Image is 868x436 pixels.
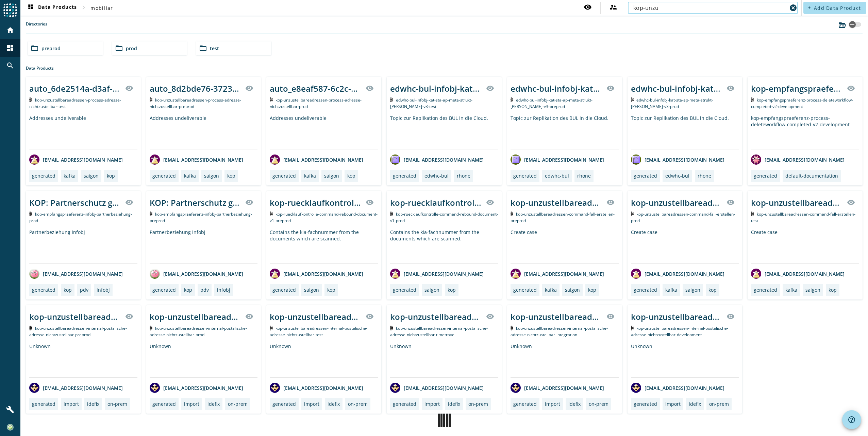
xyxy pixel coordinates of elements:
[150,115,258,149] div: Addresses undeliverable
[751,212,754,216] img: Kafka Topic: kop-unzustellbareadressen-command-fall-erstellen-test
[708,287,717,293] div: kop
[324,172,339,179] div: saigon
[631,383,641,393] img: avatar
[270,326,273,330] img: Kafka Topic: kop-unzustellbareadressen-internal-postalische-adresse-nichtzustellbar-test
[270,311,362,322] div: kop-unzustellbareadressen-internal-postalische-adresse-nichtzustellbar-_stage_
[634,287,657,293] div: generated
[631,326,634,330] img: Kafka Topic: kop-unzustellbareadressen-internal-postalische-adresse-nichtzustellbar-development
[511,325,608,338] span: Kafka Topic: kop-unzustellbareadressen-internal-postalische-adresse-nichtzustellbar-integration
[150,326,153,330] img: Kafka Topic: kop-unzustellbareadressen-internal-postalische-adresse-nichtzustellbar-prod
[390,155,400,165] img: avatar
[727,312,735,321] mat-icon: visibility
[366,312,374,321] mat-icon: visibility
[390,212,393,216] img: Kafka Topic: kop-ruecklaufkontrolle-command-rebound-document-v1-prod
[511,229,619,263] div: Create case
[709,401,729,407] div: on-prem
[588,287,596,293] div: kop
[80,3,88,12] mat-icon: chevron_right
[511,383,521,393] img: avatar
[390,229,498,263] div: Contains the kia-fachnummer from the documents which are scanned.
[7,424,14,431] img: 67e87f41a61c16215cfd095c94e0de5c
[634,401,657,407] div: generated
[150,155,243,165] div: [EMAIL_ADDRESS][DOMAIN_NAME]
[6,405,14,414] mat-icon: build
[150,325,247,338] span: Kafka Topic: kop-unzustellbareadressen-internal-postalische-adresse-nichtzustellbar-prod
[390,383,400,393] img: avatar
[393,172,416,179] div: generated
[3,3,17,17] img: spoud-logo.svg
[228,401,248,407] div: on-prem
[606,312,615,321] mat-icon: visibility
[29,97,121,109] span: Kafka Topic: kop-unzustellbareadressen-process-adresse-nichtzustellbar-test
[245,198,253,206] mat-icon: visibility
[631,229,739,263] div: Create case
[448,287,456,293] div: kop
[634,172,657,179] div: generated
[805,287,820,293] div: saigon
[26,65,863,71] div: Data Products
[304,287,319,293] div: saigon
[665,401,681,407] div: import
[29,83,121,94] div: auto_6de2514a-d3af-4527-bfeb-c0f3bc973e4a
[631,311,723,322] div: kop-unzustellbareadressen-internal-postalische-adresse-nichtzustellbar-_stage_
[631,269,724,279] div: [EMAIL_ADDRESS][DOMAIN_NAME]
[107,172,115,179] div: kop
[511,212,514,216] img: Kafka Topic: kop-unzustellbareadressen-command-fall-erstellen-preprod
[270,269,280,279] img: avatar
[29,115,137,149] div: Addresses undeliverable
[689,401,701,407] div: idefix
[270,155,363,165] div: [EMAIL_ADDRESS][DOMAIN_NAME]
[29,383,39,393] img: avatar
[511,97,593,109] span: Kafka Topic: edwhc-bul-infobj-kat-sta-ap-meta-strukt-kopf-v3-preprod
[631,97,634,102] img: Kafka Topic: edwhc-bul-infobj-kat-sta-ap-meta-strukt-kopf-v3-prod
[29,229,137,263] div: Partnerbeziehung infobj
[88,2,116,14] button: mobiliar
[814,5,861,11] span: Add Data Product
[584,3,592,11] mat-icon: visibility
[150,211,252,223] span: Kafka Topic: kop-empfangspraeferenz-infobj-partnerbeziehung-preprod
[270,97,273,102] img: Kafka Topic: kop-unzustellbareadressen-process-adresse-nichtzustellbar-prod
[366,198,374,206] mat-icon: visibility
[390,197,482,208] div: kop-ruecklaufkontrolle-command-rebound-document-v1-_stage_
[633,4,787,12] input: Search (% or * for wildcards)
[468,401,488,407] div: on-prem
[150,97,153,102] img: Kafka Topic: kop-unzustellbareadressen-process-adresse-nichtzustellbar-preprod
[803,2,866,14] button: Add Data Product
[115,44,123,52] mat-icon: folder_open
[486,198,494,206] mat-icon: visibility
[390,343,498,377] div: Unknown
[751,269,761,279] img: avatar
[272,172,296,179] div: generated
[457,172,470,179] div: rhone
[26,21,47,34] label: Directories
[545,287,557,293] div: kafka
[150,343,258,377] div: Unknown
[270,325,367,338] span: Kafka Topic: kop-unzustellbareadressen-internal-postalische-adresse-nichtzustellbar-test
[847,198,855,206] mat-icon: visibility
[727,84,735,92] mat-icon: visibility
[150,197,241,208] div: KOP: Partnerschutz gegenüber PDV
[327,287,335,293] div: kop
[785,172,838,179] div: default-documentation
[304,401,319,407] div: import
[751,269,845,279] div: [EMAIL_ADDRESS][DOMAIN_NAME]
[545,172,569,179] div: edwhc-bul
[6,26,14,34] mat-icon: home
[150,383,243,393] div: [EMAIL_ADDRESS][DOMAIN_NAME]
[511,197,602,208] div: kop-unzustellbareadressen-command-fall-erstellen-preprod
[511,343,619,377] div: Unknown
[270,197,362,208] div: kop-ruecklaufkontrolle-command-rebound-document-v1-_stage_
[424,401,440,407] div: import
[568,401,581,407] div: idefix
[631,115,739,149] div: Topic zur Replikation des BUL in die Cloud.
[152,401,176,407] div: generated
[511,83,602,94] div: edwhc-bul-infobj-kat-sta-ap-meta-strukt-[PERSON_NAME]-v3-_stage_
[390,311,482,322] div: kop-unzustellbareadressen-internal-postalische-adresse-nichtzustellbar-_stage_
[631,211,735,223] span: Kafka Topic: kop-unzustellbareadressen-command-fall-erstellen-prod
[606,84,615,92] mat-icon: visibility
[29,197,121,208] div: KOP: Partnerschutz gegenüber PDV
[577,172,591,179] div: rhone
[631,155,641,165] img: avatar
[245,84,253,92] mat-icon: visibility
[829,287,837,293] div: kop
